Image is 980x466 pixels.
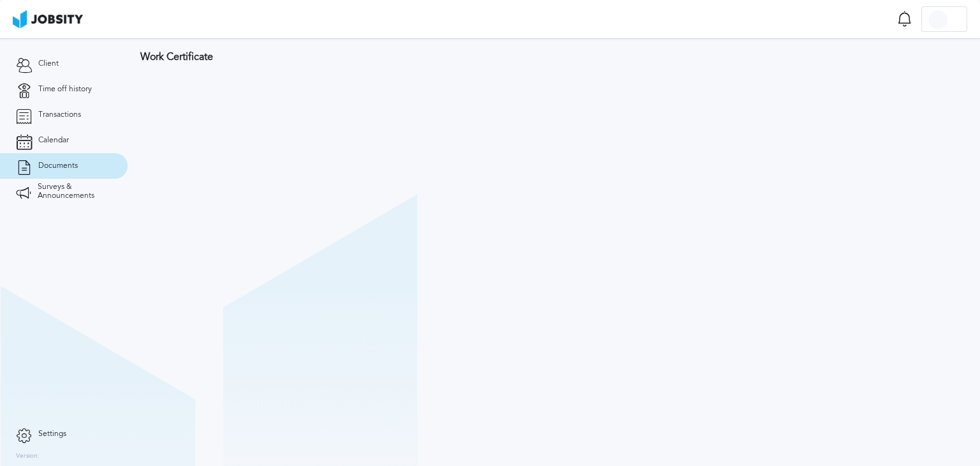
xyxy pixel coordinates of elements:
img: ab4bad089aa723f57921c736e9817d99.png [13,10,83,28]
label: Version: [16,453,40,460]
span: Calendar [38,136,69,145]
span: Settings [38,430,66,439]
span: Transactions [38,110,81,119]
span: Documents [38,162,78,170]
span: Surveys & Announcements [38,183,112,200]
span: Time off history [38,85,92,94]
span: Client [38,59,59,68]
h3: Work Certificate [140,51,967,63]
